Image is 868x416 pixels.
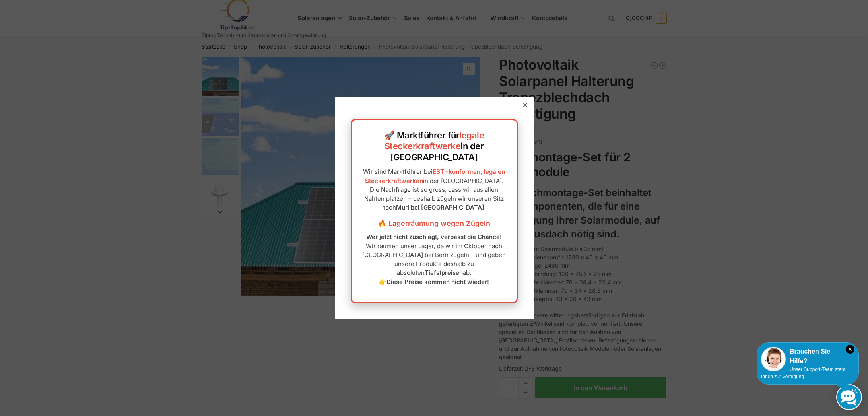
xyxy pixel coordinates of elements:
strong: Tiefstpreisen [425,269,463,276]
i: Schließen [846,345,854,354]
strong: Diese Preise kommen nicht wieder! [386,278,489,286]
p: Wir sind Marktführer bei in der [GEOGRAPHIC_DATA]. Die Nachfrage ist so gross, dass wir aus allen... [360,167,509,212]
img: Customer service [761,347,786,371]
p: Wir räumen unser Lager, da wir im Oktober nach [GEOGRAPHIC_DATA] bei Bern zügeln – und geben unse... [360,233,509,286]
h3: 🔥 Lagerräumung wegen Zügeln [360,218,509,229]
strong: Muri bei [GEOGRAPHIC_DATA] [396,204,484,211]
a: ESTI-konformen, legalen Steckerkraftwerken [365,168,505,185]
span: Unser Support-Team steht Ihnen zur Verfügung [761,367,845,379]
a: legale Steckerkraftwerke [384,130,484,152]
h2: 🚀 Marktführer für in der [GEOGRAPHIC_DATA] [360,130,509,163]
strong: Wer jetzt nicht zuschlägt, verpasst die Chance! [366,233,502,241]
div: Brauchen Sie Hilfe? [761,347,854,366]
